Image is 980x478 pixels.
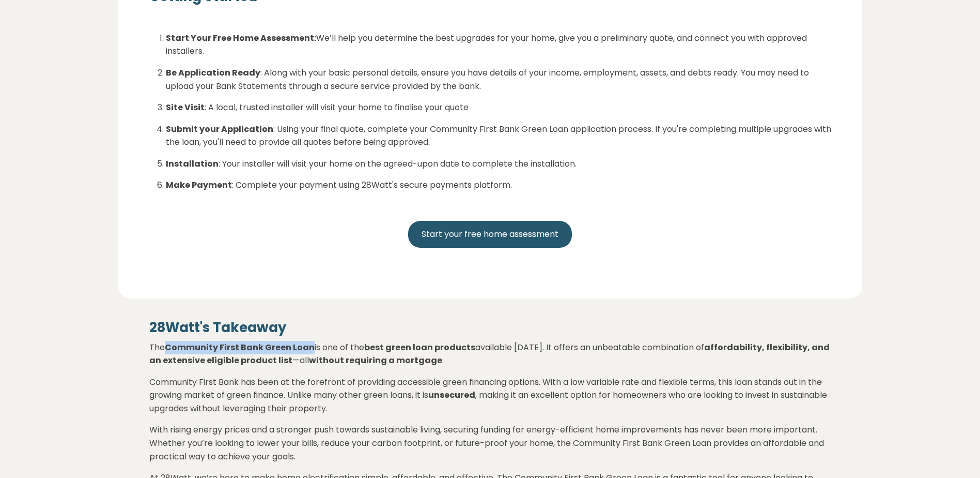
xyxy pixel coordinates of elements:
p: Community First Bank has been at the forefront of providing accessible green financing options. W... [149,376,831,415]
strong: unsecured [428,389,475,401]
strong: Be Application Ready [166,67,260,79]
p: : Along with your basic personal details, ensure you have details of your income, employment, ass... [166,66,831,93]
p: : A local, trusted installer will visit your home to finalise your quote [166,101,831,114]
p: The is one of the available [DATE]. It offers an unbeatable combination of —all . [149,341,831,367]
li: : Complete your payment using 28Watt's secure payments platform. [166,179,831,191]
strong: Start Your Free Home Assessment: [166,32,316,44]
strong: best green loan products [364,341,475,353]
a: Start your free home assessment [408,221,572,248]
strong: without requiring a mortgage [309,354,442,366]
p: : Your installer will visit your home on the agreed-upon date to complete the installation. [166,157,831,171]
strong: Make Payment [166,179,232,191]
h4: 28Watt's Takeaway [149,319,831,337]
strong: Submit your Application [166,123,273,135]
strong: Community First Bank Green Loan [165,341,315,353]
strong: Site Visit [166,101,205,113]
p: : Using your final quote, complete your Community First Bank Green Loan application process. If y... [166,123,831,149]
p: We’ll help you determine the best upgrades for your home, give you a preliminary quote, and conne... [166,32,831,58]
p: With rising energy prices and a stronger push towards sustainable living, securing funding for en... [149,423,831,463]
strong: Installation [166,158,219,170]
